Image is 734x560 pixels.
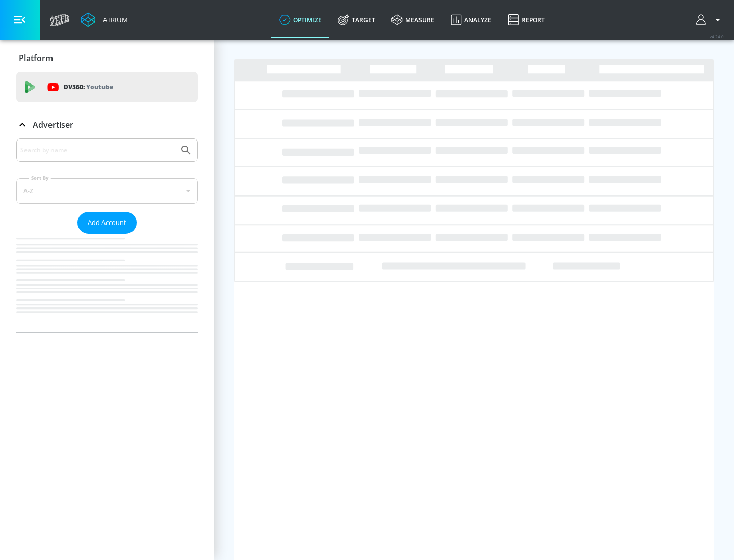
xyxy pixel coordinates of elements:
div: Platform [16,44,198,72]
div: Advertiser [16,138,198,332]
p: Advertiser [33,119,73,130]
a: Analyze [442,2,500,38]
a: Report [500,2,553,38]
nav: list of Advertiser [16,234,198,332]
a: Atrium [81,12,128,27]
a: measure [383,2,442,38]
input: Search by name [20,144,175,157]
label: Sort By [29,175,51,181]
a: Target [330,2,383,38]
p: Youtube [86,81,113,92]
span: Add Account [88,217,126,229]
a: optimize [271,2,330,38]
div: Advertiser [16,110,198,139]
button: Add Account [77,212,137,234]
div: DV360: Youtube [16,72,198,102]
div: Atrium [99,15,128,24]
p: Platform [19,52,53,64]
p: DV360: [64,81,113,93]
span: v 4.24.0 [710,34,724,39]
div: A-Z [16,178,198,204]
